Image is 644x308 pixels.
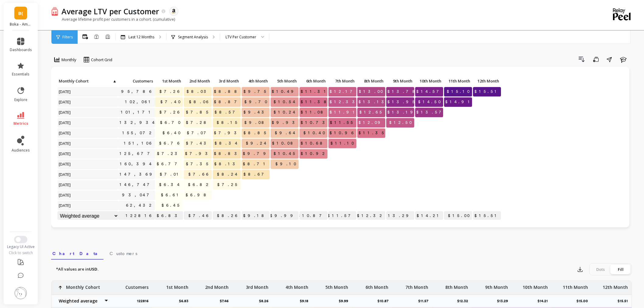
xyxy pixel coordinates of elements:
span: Customers [120,79,153,83]
span: $7.85 [185,108,212,117]
span: $9.70 [243,97,270,107]
span: $11.31 [299,87,330,96]
p: Customers [118,77,155,85]
div: Toggle SortBy [473,77,502,86]
p: 1st Month [166,281,188,290]
p: $8.26 [259,299,272,303]
p: $15.51 [618,299,632,303]
span: $10.54 [272,97,299,107]
span: $12.65 [358,108,385,117]
span: [DATE] [58,159,72,169]
a: 101,171 [120,108,155,117]
span: $12.17 [328,87,358,96]
span: $6.61 [160,191,183,200]
p: 11th Month [563,281,588,290]
span: $9.43 [242,108,270,117]
span: $10.08 [271,139,299,148]
span: [DATE] [58,118,72,127]
p: $7.46 [220,299,232,303]
p: 10th Month [415,77,443,85]
span: $8.24 [216,170,241,179]
div: Toggle SortBy [299,77,328,86]
div: Dots [590,264,611,274]
div: Toggle SortBy [328,77,357,86]
span: $10.40 [302,128,327,138]
span: $11.55 [329,118,356,127]
div: LTV Per Customer [226,34,256,40]
span: $6.76 [158,139,183,148]
span: Monthly [61,57,76,63]
span: $9.08 [243,118,270,127]
span: $7.25 [216,180,241,189]
span: [DATE] [58,149,72,158]
span: $14.57 [415,87,445,96]
span: $6.45 [160,201,183,210]
p: Customers [125,281,149,290]
span: 11th Month [445,79,470,83]
div: Toggle SortBy [241,77,270,86]
p: 3rd Month [246,281,268,290]
span: Chart Data [52,250,102,257]
span: explore [14,97,27,102]
p: $11.57 [328,211,356,220]
span: $8.88 [213,87,243,96]
span: $7.66 [187,170,212,179]
span: $7.07 [186,128,212,138]
div: Toggle SortBy [118,77,147,86]
p: 4th Month [242,77,270,85]
span: 1st Month [156,79,181,83]
span: dashboards [10,47,32,52]
span: $8.03 [185,87,212,96]
span: $7.93 [184,149,213,158]
span: Customers [110,250,137,257]
p: 9th Month [485,281,508,290]
span: $13.78 [386,87,421,96]
div: Toggle SortBy [270,77,299,86]
span: $10.92 [299,149,328,158]
span: [DATE] [58,139,72,148]
p: $12.32 [457,299,472,303]
p: Average lifetime profit per customers in a cohort. (cumulative) [51,16,175,22]
span: $8.15 [215,118,241,127]
div: Toggle SortBy [444,77,473,86]
p: $12.32 [357,211,385,220]
p: 2nd Month [205,281,229,290]
span: $13.13 [357,97,390,107]
p: 8th Month [445,281,468,290]
span: $14.50 [417,97,443,107]
div: Legacy UI Active [4,244,38,249]
span: B( [18,10,23,17]
p: Segment Analysis [178,35,208,40]
span: essentials [12,72,30,77]
a: 102,061 [124,97,155,107]
span: $8.83 [213,149,243,158]
div: Click to switch [4,250,38,255]
p: 7th Month [328,77,356,85]
p: $8.26 [213,211,241,220]
span: $9.79 [242,149,271,158]
span: $6.40 [161,128,183,138]
span: Cohort Grid [91,57,112,63]
span: $13.19 [386,108,418,117]
a: 62,432 [125,201,155,210]
p: $7.46 [184,211,212,220]
span: $10.49 [271,87,299,96]
span: 12th Month [474,79,499,83]
span: $10.68 [299,139,328,148]
img: api.amazon.svg [171,9,177,14]
span: $11.91 [328,108,359,117]
p: Average LTV per Customer [61,6,159,16]
p: $6.83 [155,211,183,220]
span: $9.75 [242,87,270,96]
span: $15.51 [473,87,501,96]
img: profile picture [15,287,27,299]
p: 11th Month [444,77,472,85]
span: $7.35 [185,159,212,169]
p: $13.29 [497,299,512,303]
span: $7.28 [185,118,212,127]
p: 5th Month [325,281,348,290]
p: $9.99 [271,211,299,220]
p: 4th Month [285,281,308,290]
span: $9.93 [271,118,300,127]
p: 12th Month [473,77,501,85]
